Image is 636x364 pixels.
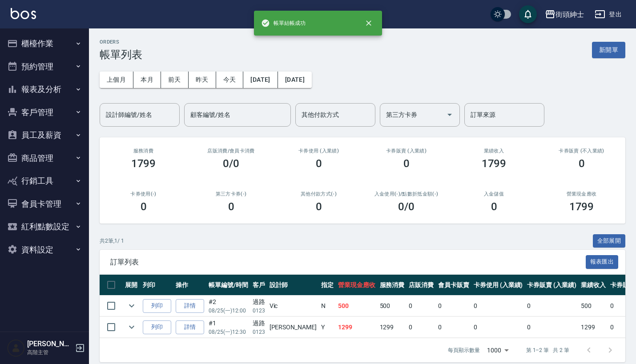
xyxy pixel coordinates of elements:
[525,317,579,338] td: 0
[250,275,267,296] th: 客戶
[592,45,625,54] a: 新開單
[482,157,507,170] h3: 1799
[253,307,265,315] p: 0123
[209,328,248,336] p: 08/25 (一) 12:30
[4,215,85,238] button: 紅利點數設定
[198,148,264,154] h2: 店販消費 /會員卡消費
[176,320,204,334] a: 詳情
[286,148,352,154] h2: 卡券使用 (入業績)
[253,297,265,307] div: 過路
[143,299,171,313] button: 列印
[336,275,378,296] th: 營業現金應收
[198,191,264,197] h2: 第三方卡券(-)
[110,191,177,197] h2: 卡券使用(-)
[133,72,161,88] button: 本月
[267,296,319,316] td: Vic
[4,192,85,216] button: 會員卡管理
[125,320,138,334] button: expand row
[4,32,85,55] button: 櫃檯作業
[461,148,527,154] h2: 業績收入
[206,317,250,338] td: #1
[579,296,608,316] td: 500
[579,275,608,296] th: 業績收入
[110,148,177,154] h3: 服務消費
[206,296,250,316] td: #2
[548,191,615,197] h2: 營業現金應收
[378,317,407,338] td: 1299
[555,9,584,20] div: 街頭紳士
[11,8,36,19] img: Logo
[110,258,586,267] span: 訂單列表
[173,275,206,296] th: 操作
[336,296,378,316] td: 500
[161,72,189,88] button: 前天
[131,157,156,170] h3: 1799
[592,42,625,58] button: 新開單
[206,275,250,296] th: 帳單編號/時間
[436,275,471,296] th: 會員卡販賣
[319,296,336,316] td: N
[316,200,322,213] h3: 0
[519,5,537,23] button: save
[319,317,336,338] td: Y
[541,5,588,24] button: 街頭紳士
[471,317,525,338] td: 0
[443,108,457,122] button: Open
[278,72,312,88] button: [DATE]
[403,157,410,170] h3: 0
[216,72,244,88] button: 今天
[176,299,204,313] a: 詳情
[4,55,85,78] button: 預約管理
[286,191,352,197] h2: 其他付款方式(-)
[579,317,608,338] td: 1299
[448,346,480,354] p: 每頁顯示數量
[548,148,615,154] h2: 卡券販賣 (不入業績)
[579,157,585,170] h3: 0
[378,296,407,316] td: 500
[407,317,436,338] td: 0
[253,319,265,328] div: 過路
[319,275,336,296] th: 指定
[4,147,85,170] button: 商品管理
[407,296,436,316] td: 0
[461,191,527,197] h2: 入金儲值
[223,157,239,170] h3: 0/0
[373,148,439,154] h2: 卡券販賣 (入業績)
[143,320,171,334] button: 列印
[593,234,626,248] button: 全部展開
[359,13,378,33] button: close
[483,338,512,362] div: 1000
[336,317,378,338] td: 1299
[4,238,85,261] button: 資料設定
[4,124,85,147] button: 員工及薪資
[125,299,138,312] button: expand row
[4,101,85,124] button: 客戶管理
[100,48,142,61] h3: 帳單列表
[526,346,569,354] p: 第 1–2 筆 共 2 筆
[243,72,278,88] button: [DATE]
[267,275,319,296] th: 設計師
[100,237,124,245] p: 共 2 筆, 1 / 1
[378,275,407,296] th: 服務消費
[4,169,85,192] button: 行銷工具
[491,200,497,213] h3: 0
[436,317,471,338] td: 0
[586,255,619,269] button: 報表匯出
[228,200,234,213] h3: 0
[569,200,594,213] h3: 1799
[100,72,133,88] button: 上個月
[27,348,72,356] p: 高階主管
[123,275,141,296] th: 展開
[436,296,471,316] td: 0
[525,275,579,296] th: 卡券販賣 (入業績)
[316,157,322,170] h3: 0
[7,339,25,357] img: Person
[407,275,436,296] th: 店販消費
[100,39,142,45] h2: ORDERS
[398,200,415,213] h3: 0 /0
[261,19,306,28] span: 帳單結帳成功
[373,191,439,197] h2: 入金使用(-) /點數折抵金額(-)
[141,200,147,213] h3: 0
[591,6,625,23] button: 登出
[209,307,248,315] p: 08/25 (一) 12:00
